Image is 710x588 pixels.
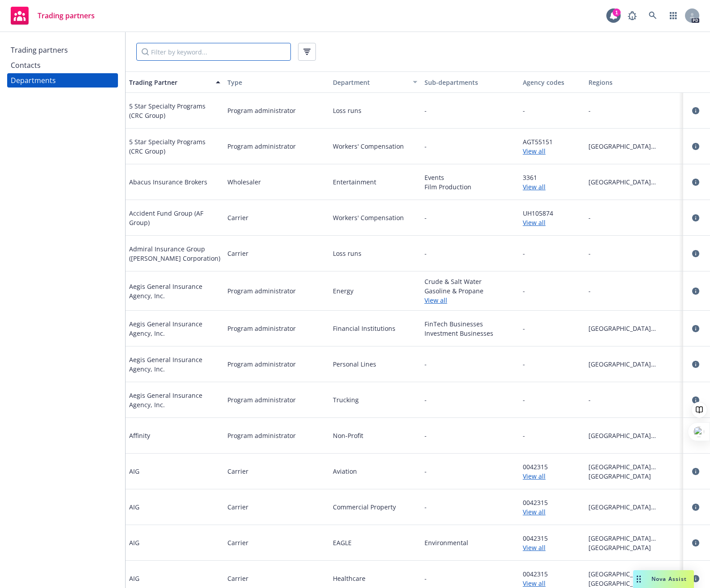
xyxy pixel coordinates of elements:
[523,471,581,481] a: View all
[333,177,417,187] span: Entertainment
[633,570,644,588] div: Drag to move
[227,78,319,87] div: Type
[129,502,139,512] span: AIG
[11,58,41,72] div: Contacts
[424,359,427,369] span: -
[424,296,516,305] a: View all
[690,466,701,477] a: circleInformation
[129,177,207,187] span: Abacus Insurance Brokers
[588,249,680,258] span: -
[588,534,680,543] span: [GEOGRAPHIC_DATA][US_STATE]
[227,249,248,258] span: Carrier
[690,248,701,259] a: circleInformation
[588,324,680,333] span: [GEOGRAPHIC_DATA][US_STATE]
[424,106,427,115] span: -
[424,173,516,182] span: Events
[623,7,641,25] a: Report a Bug
[7,3,98,28] a: Trading partners
[690,538,701,548] a: circleInformation
[227,286,296,296] span: Program administrator
[227,142,296,151] span: Program administrator
[11,73,56,88] div: Departments
[523,498,581,507] span: 0042315
[227,106,296,115] span: Program administrator
[333,106,417,115] span: Loss runs
[523,146,581,156] a: View all
[424,277,516,286] span: Crude & Salt Water
[523,507,581,517] a: View all
[333,213,417,222] span: Workers' Compensation
[333,395,417,405] span: Trucking
[11,43,68,57] div: Trading partners
[588,502,680,512] span: [GEOGRAPHIC_DATA][US_STATE]
[664,7,682,25] a: Switch app
[424,182,516,192] span: Film Production
[7,73,118,88] a: Departments
[333,574,417,583] span: Healthcare
[333,431,417,440] span: Non-Profit
[588,471,680,481] span: [GEOGRAPHIC_DATA]
[424,286,516,296] span: Gasoline & Propane
[588,543,680,552] span: [GEOGRAPHIC_DATA]
[588,431,680,440] span: [GEOGRAPHIC_DATA][US_STATE]
[227,324,296,333] span: Program administrator
[333,324,417,333] span: Financial Institutions
[690,105,701,116] a: circleInformation
[227,467,248,476] span: Carrier
[690,502,701,513] a: circleInformation
[523,395,525,405] span: -
[129,355,220,374] span: Aegis General Insurance Agency, Inc.
[333,142,417,151] span: Workers' Compensation
[227,574,248,583] span: Carrier
[424,78,516,87] div: Sub-departments
[690,141,701,152] a: circleInformation
[523,286,525,296] span: -
[424,574,427,583] span: -
[523,78,581,87] div: Agency codes
[424,538,516,547] span: Environmental
[690,213,701,223] a: circleInformation
[333,359,417,369] span: Personal Lines
[633,570,694,588] button: Nova Assist
[519,71,585,93] button: Agency codes
[7,58,118,72] a: Contacts
[227,431,296,440] span: Program administrator
[333,467,417,476] span: Aviation
[424,249,427,258] span: -
[588,569,680,579] span: [GEOGRAPHIC_DATA][US_STATE]
[227,502,248,512] span: Carrier
[424,431,427,440] span: -
[322,71,420,93] button: Department
[129,209,220,227] span: Accident Fund Group (AF Group)
[326,78,407,87] div: Department
[588,395,680,405] span: -
[333,286,417,296] span: Energy
[690,395,701,405] a: circleInformation
[523,359,525,369] span: -
[523,249,525,258] span: -
[227,395,296,405] span: Program administrator
[333,502,417,512] span: Commercial Property
[588,579,680,588] span: [GEOGRAPHIC_DATA]
[129,538,139,547] span: AIG
[129,467,139,476] span: AIG
[523,431,525,440] span: -
[38,12,95,19] span: Trading partners
[227,359,296,369] span: Program administrator
[523,534,581,543] span: 0042315
[523,579,581,588] a: View all
[227,538,248,547] span: Carrier
[523,182,581,192] a: View all
[424,329,516,338] span: Investment Businesses
[129,574,139,583] span: AIG
[227,177,261,187] span: Wholesaler
[690,177,701,188] a: circleInformation
[227,213,248,222] span: Carrier
[588,177,680,187] span: [GEOGRAPHIC_DATA][US_STATE]
[588,286,680,296] span: -
[585,71,683,93] button: Regions
[424,213,427,222] span: -
[588,142,680,151] span: [GEOGRAPHIC_DATA][US_STATE]
[129,101,220,120] span: 5 Star Specialty Programs (CRC Group)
